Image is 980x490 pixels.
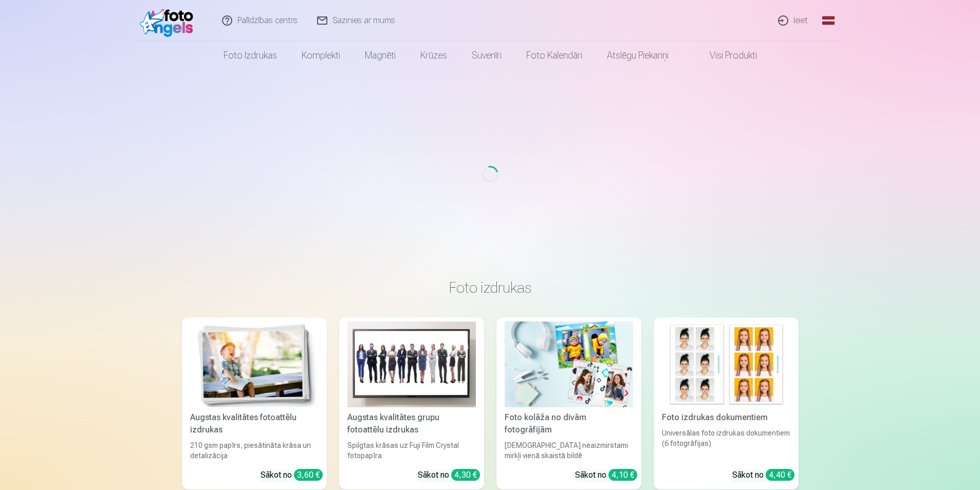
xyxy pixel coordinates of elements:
[353,41,408,70] a: Magnēti
[347,322,476,407] img: Augstas kvalitātes grupu fotoattēlu izdrukas
[140,4,199,37] img: /fa1
[662,322,790,407] img: Foto izdrukas dokumentiem
[186,440,323,461] div: 210 gsm papīrs, piesātināta krāsa un detalizācija
[190,278,790,297] h3: Foto izdrukas
[658,411,794,424] div: Foto izdrukas dokumentiem
[658,428,794,461] div: Universālas foto izdrukas dokumentiem (6 fotogrāfijas)
[211,41,289,70] a: Foto izdrukas
[501,440,637,461] div: [DEMOGRAPHIC_DATA] neaizmirstami mirkļi vienā skaistā bildē
[294,469,323,481] div: 3,60 €
[418,469,480,481] div: Sākot no
[654,317,799,489] a: Foto izdrukas dokumentiemFoto izdrukas dokumentiemUniversālas foto izdrukas dokumentiem (6 fotogr...
[575,469,637,481] div: Sākot no
[289,41,353,70] a: Komplekti
[343,411,480,436] div: Augstas kvalitātes grupu fotoattēlu izdrukas
[339,317,484,489] a: Augstas kvalitātes grupu fotoattēlu izdrukasAugstas kvalitātes grupu fotoattēlu izdrukasSpilgtas ...
[514,41,595,70] a: Foto kalendāri
[681,41,769,70] a: Visi produkti
[505,322,633,407] img: Foto kolāža no divām fotogrāfijām
[496,317,641,489] a: Foto kolāža no divām fotogrāfijāmFoto kolāža no divām fotogrāfijām[DEMOGRAPHIC_DATA] neaizmirstam...
[182,317,327,489] a: Augstas kvalitātes fotoattēlu izdrukasAugstas kvalitātes fotoattēlu izdrukas210 gsm papīrs, piesā...
[459,41,514,70] a: Suvenīri
[732,469,794,481] div: Sākot no
[451,469,480,481] div: 4,30 €
[408,41,459,70] a: Krūzes
[261,469,323,481] div: Sākot no
[595,41,681,70] a: Atslēgu piekariņi
[608,469,637,481] div: 4,10 €
[190,322,319,407] img: Augstas kvalitātes fotoattēlu izdrukas
[186,411,323,436] div: Augstas kvalitātes fotoattēlu izdrukas
[501,411,637,436] div: Foto kolāža no divām fotogrāfijām
[766,469,794,481] div: 4,40 €
[343,440,480,461] div: Spilgtas krāsas uz Fuji Film Crystal fotopapīra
